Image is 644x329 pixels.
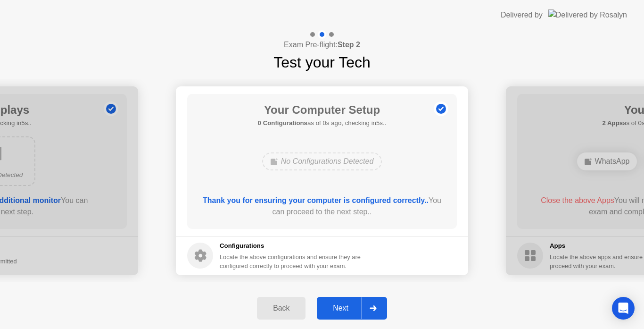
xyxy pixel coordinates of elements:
h1: Test your Tech [273,51,371,74]
div: Next [320,304,362,312]
div: Delivered by [501,9,543,21]
div: Open Intercom Messenger [612,297,635,320]
img: Delivered by Rosalyn [548,9,627,20]
div: No Configurations Detected [262,152,382,170]
h5: Configurations [220,241,363,251]
h4: Exam Pre-flight: [284,39,360,51]
div: Locate the above configurations and ensure they are configured correctly to proceed with your exam. [220,253,363,270]
b: Step 2 [338,41,360,49]
button: Back [257,297,305,320]
button: Next [317,297,387,320]
div: You can proceed to the next step.. [201,195,444,218]
b: Thank you for ensuring your computer is configured correctly.. [203,196,429,204]
h5: as of 0s ago, checking in5s.. [258,118,387,128]
b: 0 Configurations [258,119,307,127]
h1: Your Computer Setup [258,101,387,118]
div: Back [260,304,303,312]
